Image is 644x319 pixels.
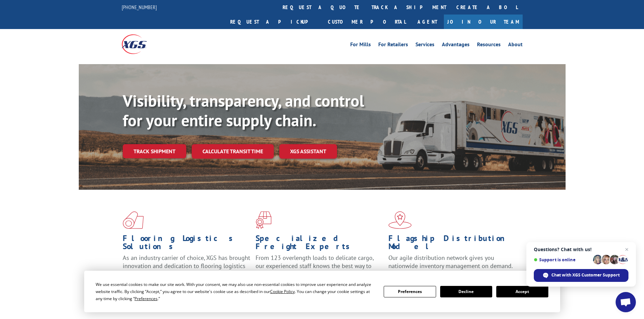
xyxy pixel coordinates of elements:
a: Request a pickup [225,15,323,29]
p: From 123 overlength loads to delicate cargo, our experienced staff knows the best way to move you... [256,254,383,284]
span: Our agile distribution network gives you nationwide inventory management on demand. [388,254,513,270]
a: [PHONE_NUMBER] [122,4,157,10]
button: Decline [440,286,492,297]
h1: Flooring Logistics Solutions [123,234,251,254]
span: Preferences [135,296,158,301]
h1: Specialized Freight Experts [256,234,383,254]
span: Chat with XGS Customer Support [551,272,620,278]
a: Advantages [442,42,470,49]
a: Track shipment [123,144,186,158]
div: We use essential cookies to make our site work. With your consent, we may also use non-essential ... [96,281,376,302]
div: Cookie Consent Prompt [84,271,560,312]
img: xgs-icon-focused-on-flooring-red [256,211,271,229]
span: Questions? Chat with us! [534,247,628,252]
a: Join Our Team [444,15,523,29]
a: For Mills [350,42,371,49]
a: Services [415,42,434,49]
a: Calculate transit time [192,144,274,159]
div: Open chat [616,292,636,312]
a: Customer Portal [323,15,411,29]
span: Close chat [623,245,631,254]
a: XGS ASSISTANT [279,144,337,159]
a: For Retailers [378,42,408,49]
button: Preferences [384,286,436,297]
div: Chat with XGS Customer Support [534,269,628,282]
b: Visibility, transparency, and control for your entire supply chain. [123,90,364,131]
span: Support is online [534,257,591,262]
img: xgs-icon-flagship-distribution-model-red [388,211,412,229]
span: Cookie Policy [270,289,295,294]
a: Resources [477,42,501,49]
span: As an industry carrier of choice, XGS has brought innovation and dedication to flooring logistics... [123,254,250,278]
button: Accept [496,286,548,297]
img: xgs-icon-total-supply-chain-intelligence-red [123,211,144,229]
a: Agent [411,15,444,29]
a: About [508,42,523,49]
h1: Flagship Distribution Model [388,234,516,254]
